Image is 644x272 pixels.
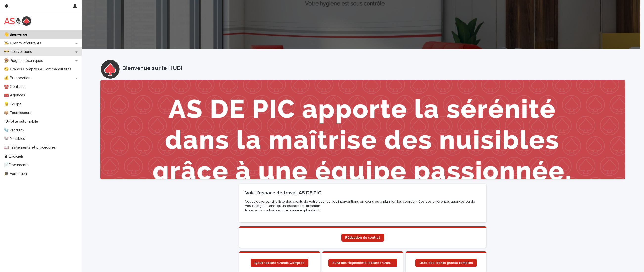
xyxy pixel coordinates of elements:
p: Bienvenue sur le HUB! [122,65,623,72]
span: Liste des clients grands comptes [419,261,473,265]
img: yKcqic14S0S6KrLdrqO6 [4,16,31,26]
p: 🖥 Logiciels [2,154,28,159]
span: Ajout facture Grands Comptes [254,261,304,265]
p: 📄Documents [2,163,33,167]
p: 📖 Traitements et procédures [2,145,60,150]
p: Vous trouverez ici la liste des clients de votre agence, les interventions en cours ou à planifie... [245,199,481,213]
a: Ajout facture Grands Comptes [251,259,308,267]
a: Suivi des règlements factures Grands Comptes [328,259,397,267]
p: 👨‍🍳 Clients Récurrents [2,41,45,45]
p: 👋 Bienvenue [2,32,31,37]
p: ☎️ Contacts [2,84,30,89]
span: Rédaction de contrat [345,236,380,239]
p: 📦 Fournisseurs [2,111,35,115]
p: 🐭 Nuisibles [2,136,29,141]
p: 🚧 Interventions [2,49,36,54]
h2: Voici l'espace de travail AS DE PIC [245,190,481,196]
p: 🎓 Formation [2,171,31,176]
a: Rédaction de contrat [341,234,384,242]
a: Liste des clients grands comptes [415,259,477,267]
p: 🧰 Agences [2,93,29,98]
span: Suivi des règlements factures Grands Comptes [332,261,393,265]
p: 🪤 Pièges mécaniques [2,58,47,63]
p: 👷 Equipe [2,102,25,107]
p: 💰 Prospection [2,76,34,80]
p: 🏎Flotte automobile [2,119,42,124]
p: 🧤 Produits [2,128,28,133]
p: 😃 Grands Comptes & Commanditaires [2,67,75,72]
